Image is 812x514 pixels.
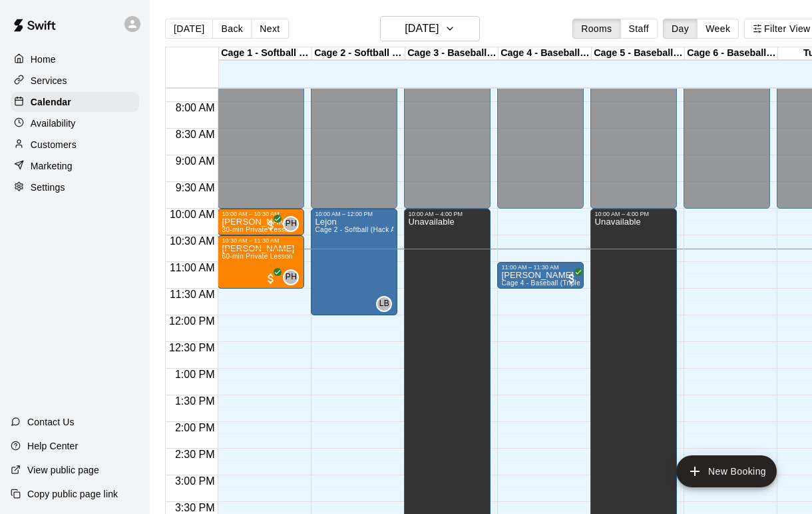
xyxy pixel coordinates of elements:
span: Peter Hernandez [288,216,299,232]
span: 11:30 AM [166,289,218,300]
div: Peter Hernandez [283,216,299,232]
span: 1:00 PM [172,369,218,380]
span: 60-min Private Lesson [222,253,293,260]
div: Cage 4 - Baseball (Triple Play) [499,47,592,60]
span: LB [379,297,389,311]
div: Cage 1 - Softball (Hack Attack) [219,47,312,60]
span: Cage 4 - Baseball (Triple play) [501,279,598,287]
a: Customers [11,135,139,155]
p: Contact Us [27,415,75,429]
div: 10:00 AM – 4:00 PM [408,211,487,217]
p: Settings [31,181,65,194]
button: Staff [620,19,658,39]
span: All customers have paid [264,272,278,285]
span: 30-min Private Lesson [222,226,293,233]
span: All customers have paid [565,272,578,285]
p: Availability [31,117,76,130]
div: Cage 5 - Baseball (HitTrax) [592,47,685,60]
span: 3:30 PM [172,502,218,513]
span: All customers have paid [264,219,278,232]
a: Services [11,71,139,91]
button: Week [697,19,739,39]
div: 11:00 AM – 11:30 AM: Mark D'Alessio [497,262,584,289]
span: 12:00 PM [166,315,218,327]
a: Calendar [11,92,139,112]
a: Marketing [11,156,139,176]
a: Home [11,49,139,69]
a: Availability [11,113,139,133]
div: 10:30 AM – 11:30 AM: Benjamin Levine [218,235,304,289]
p: Calendar [31,95,71,109]
span: 8:30 AM [172,129,218,140]
span: 12:30 PM [166,342,218,353]
button: Back [212,19,252,39]
button: Rooms [572,19,620,39]
div: Cage 6 - Baseball (Hack Attack Hand-fed Machine) [685,47,778,60]
span: 3:00 PM [172,475,218,487]
button: [DATE] [380,16,480,41]
button: add [676,455,777,487]
span: 9:30 AM [172,182,218,193]
div: Cage 3 - Baseball (Triple Play) [405,47,499,60]
span: 10:00 AM [166,209,218,220]
div: 10:00 AM – 12:00 PM [315,211,393,217]
p: Services [31,74,67,87]
a: Settings [11,177,139,197]
p: Copy public page link [27,487,118,501]
span: Cage 2 - Softball (Hack Attack Hand-fed Machine) [315,226,473,233]
div: 10:00 AM – 10:30 AM [222,211,300,217]
p: Home [31,53,56,66]
span: 11:00 AM [166,262,218,273]
button: Next [251,19,288,39]
div: 10:00 AM – 10:30 AM: Brodie Chaudhury [218,209,304,235]
button: Day [663,19,698,39]
span: PH [286,217,297,231]
div: 10:00 AM – 4:00 PM [594,211,673,217]
div: Cage 2 - Softball (Triple Play) [312,47,405,60]
div: 10:00 AM – 12:00 PM: Lejon [311,209,397,315]
span: 8:00 AM [172,102,218,113]
p: View public page [27,463,99,477]
span: 1:30 PM [172,395,218,407]
div: 11:00 AM – 11:30 AM [501,264,580,271]
span: PH [286,271,297,284]
p: Marketing [31,159,73,173]
span: Lejon Baker [381,296,392,312]
button: [DATE] [165,19,213,39]
h6: [DATE] [405,19,439,38]
span: 10:30 AM [166,235,218,247]
div: Lejon Baker [376,296,392,312]
div: 10:30 AM – 11:30 AM [222,237,300,244]
p: Help Center [27,439,78,453]
span: 2:00 PM [172,422,218,433]
span: Peter Hernandez [288,269,299,285]
p: Customers [31,138,77,151]
span: 9:00 AM [172,155,218,167]
div: Peter Hernandez [283,269,299,285]
span: 2:30 PM [172,449,218,460]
